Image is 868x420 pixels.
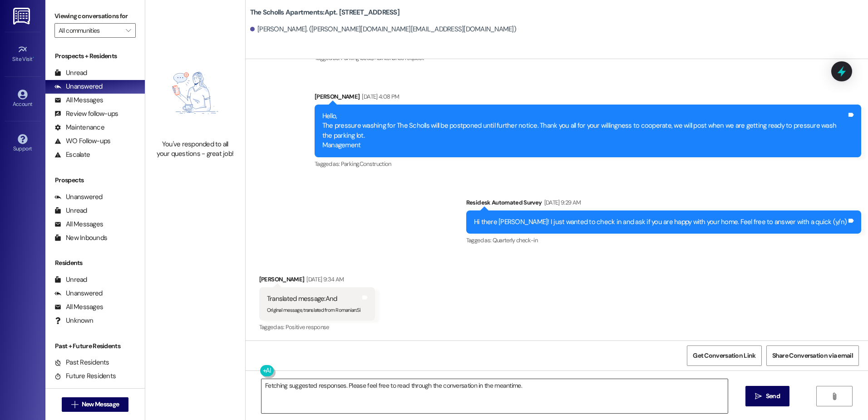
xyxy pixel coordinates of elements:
div: Prospects [45,175,145,185]
div: Unread [54,206,87,215]
div: Hi there [PERSON_NAME]! I just wanted to check in and ask if you are happy with your home. Feel f... [474,217,847,227]
input: All communities [59,23,121,38]
textarea: Fetching suggested responses. Please feel free to read through the conversation in the meantime. [261,379,727,413]
div: All Messages [54,95,103,105]
div: Unanswered [54,192,103,202]
span: Parking , [341,160,360,168]
div: Unread [54,275,87,285]
i:  [71,401,78,408]
div: Escalate [54,150,90,160]
div: [DATE] 9:29 AM [542,198,581,207]
div: Tagged as: [466,234,861,247]
b: The Scholls Apartments: Apt. [STREET_ADDRESS] [250,8,399,17]
a: Support [5,131,41,156]
div: Residesk Automated Survey [466,198,861,210]
div: [PERSON_NAME]. ([PERSON_NAME][DOMAIN_NAME][EMAIL_ADDRESS][DOMAIN_NAME]) [250,25,516,34]
div: [DATE] 9:34 AM [304,275,344,284]
div: Prospects + Residents [45,51,145,61]
span: Positive response [286,323,329,331]
sub: Original message, translated from Romanian : Si [267,307,360,313]
a: Site Visit • [5,42,41,66]
button: Get Conversation Link [687,345,761,366]
span: Share Conversation via email [772,351,853,360]
div: New Inbounds [54,233,107,243]
div: Tagged as: [315,157,861,170]
div: Future Residents [54,371,116,381]
div: Past Residents [54,358,109,367]
div: All Messages [54,220,103,229]
span: New Message [82,400,119,409]
i:  [831,393,838,400]
div: Translated message: And [267,294,360,304]
div: [PERSON_NAME] [259,275,375,287]
span: Parking issue , [341,54,373,62]
button: Send [745,386,789,406]
div: Maintenance [54,123,104,132]
span: Construction [360,160,391,168]
div: All Messages [54,302,103,312]
i:  [126,27,131,34]
span: Maintenance request [373,54,424,62]
div: [PERSON_NAME] [315,92,861,105]
div: Unknown [54,316,93,325]
span: Get Conversation Link [693,351,755,360]
img: ResiDesk Logo [13,8,32,25]
i:  [755,393,762,400]
div: Hello, The pressure washing for The Scholls will be postponed until further notice. Thank you all... [322,111,847,150]
span: Send [766,391,780,401]
div: Residents [45,258,145,268]
div: You've responded to all your questions - great job! [155,140,235,159]
div: [DATE] 4:08 PM [360,92,399,101]
div: Past + Future Residents [45,341,145,351]
button: Share Conversation via email [766,345,859,366]
div: Tagged as: [259,320,375,334]
span: • [33,55,34,61]
label: Viewing conversations for [54,9,136,23]
div: Unanswered [54,289,103,298]
div: Review follow-ups [54,109,118,119]
img: empty-state [155,51,235,135]
a: Account [5,87,41,111]
div: WO Follow-ups [54,136,110,146]
span: Quarterly check-in [493,236,538,244]
div: Unread [54,68,87,78]
button: New Message [62,397,129,412]
div: Unanswered [54,82,103,91]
